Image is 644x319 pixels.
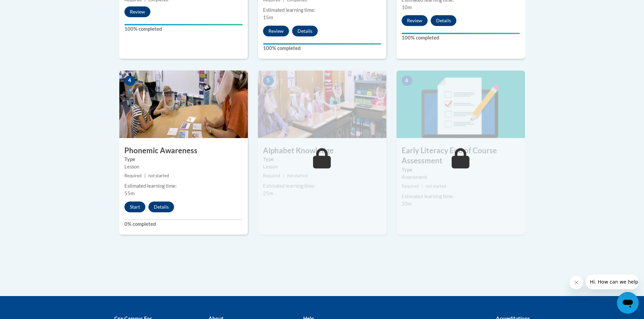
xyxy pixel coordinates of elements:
span: 5 [263,76,274,86]
h3: Phonemic Awareness [119,145,248,156]
iframe: Close message [570,276,583,289]
span: Required [402,184,419,189]
div: Estimated learning time: [402,193,520,200]
label: Type [124,156,243,163]
span: 25m [263,190,273,196]
button: Review [402,15,428,26]
img: Course Image [258,71,386,138]
label: 100% completed [402,34,520,42]
button: Start [124,202,145,212]
button: Details [148,202,174,212]
span: | [422,184,423,189]
button: Review [263,26,289,36]
button: Details [431,15,456,26]
label: 100% completed [124,25,243,33]
span: not started [148,173,169,178]
span: 6 [402,76,412,86]
div: Assessment [402,174,520,181]
button: Review [124,6,150,17]
h3: Early Literacy End of Course Assessment [397,145,525,166]
button: Details [292,26,318,36]
iframe: Message from company [586,274,639,289]
span: not started [287,173,308,178]
label: 100% completed [263,45,381,52]
div: Your progress [402,33,520,34]
div: Your progress [124,24,243,25]
iframe: Button to launch messaging window [617,292,639,314]
label: 0% completed [124,220,243,228]
div: Estimated learning time: [263,182,381,190]
span: 15m [263,15,273,20]
label: Type [263,156,381,163]
span: | [283,173,284,178]
span: Hi. How can we help? [4,5,55,10]
span: not started [426,184,446,189]
div: Estimated learning time: [263,6,381,14]
span: 55m [124,190,135,196]
span: Required [124,173,142,178]
div: Lesson [124,163,243,170]
div: Estimated learning time: [124,182,243,190]
span: 10m [402,4,412,10]
span: | [144,173,146,178]
span: 4 [124,76,135,86]
img: Course Image [119,71,248,138]
span: Required [263,173,280,178]
span: 20m [402,201,412,207]
img: Course Image [397,71,525,138]
h3: Alphabet Knowledge [258,145,386,156]
div: Your progress [263,43,381,45]
div: Lesson [263,163,381,170]
label: Type [402,166,520,174]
